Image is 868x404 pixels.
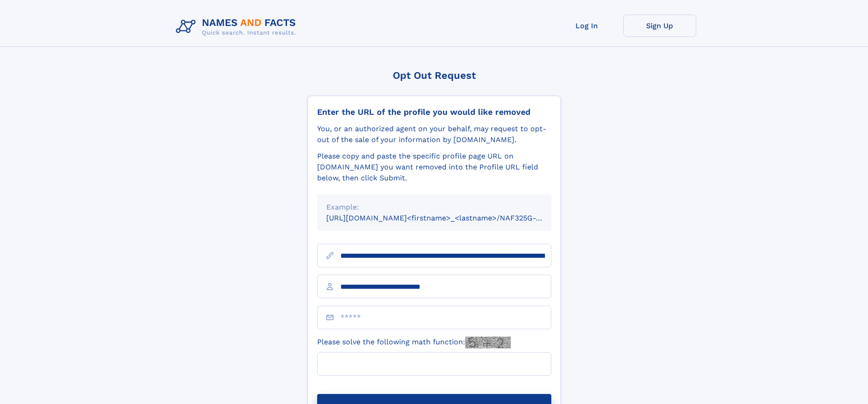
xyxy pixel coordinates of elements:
[172,15,303,39] img: Logo Names and Facts
[308,70,561,81] div: Opt Out Request
[550,15,623,37] a: Log In
[317,337,511,348] label: Please solve the following math function:
[317,151,551,184] div: Please copy and paste the specific profile page URL on [DOMAIN_NAME] you want removed into the Pr...
[317,107,551,117] div: Enter the URL of the profile you would like removed
[317,123,551,145] div: You, or an authorized agent on your behalf, may request to opt-out of the sale of your informatio...
[326,214,569,222] small: [URL][DOMAIN_NAME]<firstname>_<lastname>/NAF325G-xxxxxxxx
[623,15,696,37] a: Sign Up
[326,202,542,213] div: Example:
